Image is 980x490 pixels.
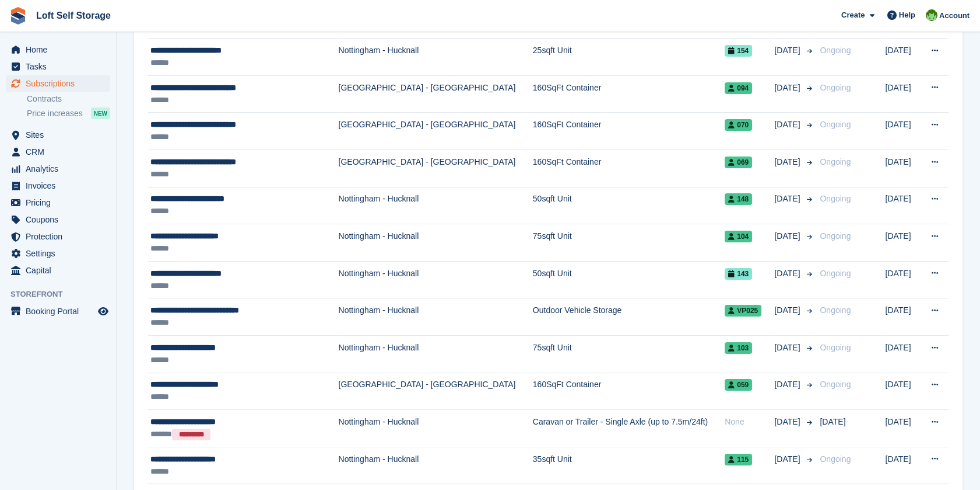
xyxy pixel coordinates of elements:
span: [DATE] [774,378,802,391]
td: 35sqft Unit [533,447,725,484]
a: menu [6,245,110,262]
span: Ongoing [820,269,851,278]
a: Preview store [96,304,110,318]
span: Ongoing [820,157,851,166]
span: 115 [725,454,752,465]
td: 160SqFt Container [533,150,725,187]
span: [DATE] [774,230,802,242]
td: Outdoor Vehicle Storage [533,298,725,336]
span: Tasks [26,58,96,75]
span: Account [939,10,970,22]
td: [DATE] [885,261,922,298]
a: menu [6,127,110,143]
div: None [725,416,774,428]
div: NEW [91,107,110,119]
td: [DATE] [885,39,922,76]
td: Nottingham - Hucknall [338,224,532,262]
td: 160SqFt Container [533,113,725,150]
span: Invoices [26,178,96,194]
span: CRM [26,144,96,160]
td: [DATE] [885,410,922,447]
span: VP025 [725,305,761,317]
td: [DATE] [885,447,922,484]
td: [DATE] [885,150,922,187]
td: Nottingham - Hucknall [338,336,532,373]
span: [DATE] [774,82,802,94]
td: [GEOGRAPHIC_DATA] - [GEOGRAPHIC_DATA] [338,150,532,187]
td: Nottingham - Hucknall [338,298,532,336]
span: Ongoing [820,380,851,389]
img: stora-icon-8386f47178a22dfd0bd8f6a31ec36ba5ce8667c1dd55bd0f319d3a0aa187defe.svg [9,7,27,25]
td: Nottingham - Hucknall [338,447,532,484]
td: Caravan or Trailer - Single Axle (up to 7.5m/24ft) [533,410,725,447]
span: 143 [725,268,752,280]
span: [DATE] [774,156,802,168]
span: 094 [725,82,752,94]
td: [DATE] [885,187,922,224]
a: menu [6,161,110,177]
span: Protection [26,228,96,245]
td: [DATE] [885,75,922,113]
span: [DATE] [820,417,845,426]
td: [GEOGRAPHIC_DATA] - [GEOGRAPHIC_DATA] [338,373,532,410]
a: menu [6,75,110,92]
span: Pricing [26,194,96,211]
span: 148 [725,193,752,205]
a: menu [6,41,110,58]
span: [DATE] [774,44,802,57]
span: Coupons [26,211,96,228]
td: Nottingham - Hucknall [338,39,532,76]
span: [DATE] [774,416,802,428]
td: [DATE] [885,113,922,150]
a: menu [6,262,110,279]
td: [GEOGRAPHIC_DATA] - [GEOGRAPHIC_DATA] [338,113,532,150]
td: 160SqFt Container [533,75,725,113]
td: Nottingham - Hucknall [338,187,532,224]
td: [DATE] [885,298,922,336]
span: Ongoing [820,231,851,241]
span: Storefront [10,289,116,300]
span: Price increases [27,108,83,119]
span: 103 [725,342,752,354]
span: Analytics [26,161,96,177]
a: menu [6,228,110,245]
span: Ongoing [820,194,851,203]
span: Ongoing [820,454,851,464]
a: Contracts [27,93,110,105]
a: menu [6,144,110,160]
span: [DATE] [774,119,802,131]
td: 160SqFt Container [533,373,725,410]
span: [DATE] [774,267,802,280]
span: 154 [725,45,752,57]
td: 75sqft Unit [533,224,725,262]
span: Create [841,9,865,21]
span: [DATE] [774,342,802,354]
span: Capital [26,262,96,279]
td: 50sqft Unit [533,187,725,224]
td: [DATE] [885,373,922,410]
a: menu [6,58,110,75]
span: Settings [26,245,96,262]
span: Ongoing [820,343,851,352]
td: [GEOGRAPHIC_DATA] - [GEOGRAPHIC_DATA] [338,75,532,113]
td: 25sqft Unit [533,39,725,76]
span: 070 [725,119,752,131]
td: [DATE] [885,336,922,373]
span: [DATE] [774,193,802,205]
td: [DATE] [885,224,922,262]
td: Nottingham - Hucknall [338,410,532,447]
a: menu [6,194,110,211]
span: 104 [725,231,752,242]
img: James Johnson [926,9,937,21]
span: Ongoing [820,46,851,55]
span: Ongoing [820,83,851,92]
a: Price increases NEW [27,107,110,120]
span: Booking Portal [26,303,96,319]
span: Sites [26,127,96,143]
span: 059 [725,379,752,391]
td: 50sqft Unit [533,261,725,298]
span: Home [26,41,96,58]
span: [DATE] [774,453,802,465]
td: 75sqft Unit [533,336,725,373]
span: Subscriptions [26,75,96,92]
